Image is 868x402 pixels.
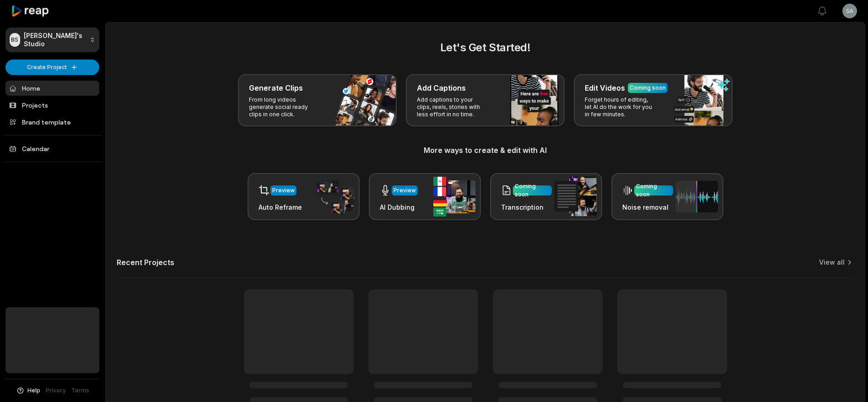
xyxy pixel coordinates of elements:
[630,84,666,92] div: Coming soon
[312,179,354,215] img: auto_reframe.png
[636,182,671,199] div: Coming soon
[10,33,20,47] div: BS
[585,96,656,118] p: Forget hours of editing, let AI do the work for you in few minutes.
[622,202,673,212] h3: Noise removal
[5,98,99,113] a: Projects
[676,181,718,212] img: noise_removal.png
[117,39,854,56] h2: Let's Get Started!
[417,96,488,118] p: Add captions to your clips, reels, stories with less effort in no time.
[249,96,320,118] p: From long videos generate social ready clips in one click.
[417,82,466,93] h3: Add Captions
[380,202,418,212] h3: AI Dubbing
[5,81,99,96] a: Home
[16,386,40,395] button: Help
[259,202,302,212] h3: Auto Reframe
[24,32,86,48] p: [PERSON_NAME]'s Studio
[555,177,597,216] img: transcription.png
[27,386,40,395] span: Help
[394,186,416,195] div: Preview
[5,60,99,75] button: Create Project
[515,182,550,199] div: Coming soon
[117,258,174,267] h2: Recent Projects
[5,114,99,130] a: Brand template
[819,258,845,267] a: View all
[272,186,295,195] div: Preview
[5,141,99,156] a: Calendar
[433,177,475,217] img: ai_dubbing.png
[585,82,625,93] h3: Edit Videos
[71,386,89,395] a: Terms
[46,386,66,395] a: Privacy
[117,145,854,156] h3: More ways to create & edit with AI
[249,82,303,93] h3: Generate Clips
[501,202,552,212] h3: Transcription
